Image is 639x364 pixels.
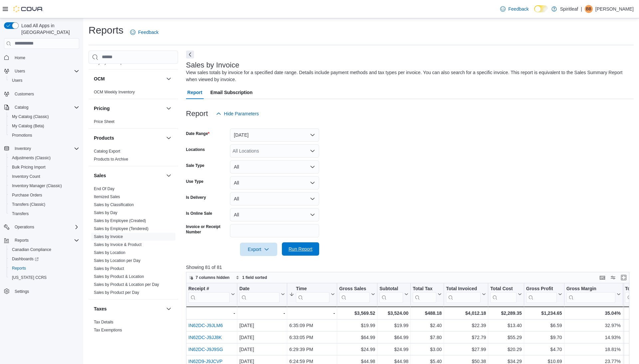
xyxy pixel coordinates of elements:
[9,113,52,121] a: My Catalog (Classic)
[12,123,44,129] span: My Catalog (Beta)
[94,90,135,94] a: OCM Weekly Inventory
[585,5,593,13] div: Bobby B
[186,110,208,118] h3: Report
[94,194,120,199] span: Itemized Sales
[413,309,442,317] div: $488.18
[566,345,620,353] div: 18.81%
[9,264,79,272] span: Reports
[12,236,79,244] span: Reports
[94,149,120,154] a: Catalog Export
[94,119,114,124] span: Price Sheet
[1,103,82,112] button: Catalog
[94,327,122,333] span: Tax Exemptions
[213,107,262,120] button: Hide Parameters
[94,105,163,112] button: Pricing
[94,282,159,287] span: Sales by Product & Location per Day
[7,181,82,190] button: Inventory Manager (Classic)
[12,223,79,231] span: Operations
[94,305,107,312] h3: Taxes
[12,103,79,111] span: Catalog
[94,194,120,199] a: Itemized Sales
[413,286,436,292] div: Total Tax
[490,309,522,317] div: $2,289.35
[339,333,375,341] div: $64.99
[12,288,32,296] a: Settings
[12,183,62,188] span: Inventory Manager (Classic)
[12,155,51,161] span: Adjustments (Classic)
[12,103,31,111] button: Catalog
[413,286,442,303] button: Total Tax
[239,309,285,317] div: -
[9,182,65,190] a: Inventory Manager (Classic)
[339,286,370,292] div: Gross Sales
[566,286,620,303] button: Gross Margin
[127,26,161,39] a: Feedback
[15,289,29,294] span: Settings
[9,131,35,139] a: Promotions
[566,321,620,329] div: 32.97%
[9,200,48,208] a: Transfers (Classic)
[12,223,37,231] button: Operations
[446,333,486,341] div: $72.79
[12,174,40,179] span: Inventory Count
[186,147,205,152] label: Locations
[94,250,125,255] span: Sales by Location
[4,50,79,313] nav: Complex example
[89,318,178,337] div: Taxes
[188,309,235,317] div: -
[289,345,335,353] div: 6:29:39 PM
[94,305,163,312] button: Taxes
[239,345,285,353] div: [DATE]
[94,319,113,325] span: Tax Details
[94,75,105,82] h3: OCM
[9,255,79,263] span: Dashboards
[7,121,82,131] button: My Catalog (Beta)
[188,286,230,292] div: Receipt #
[413,321,442,329] div: $2.40
[526,321,562,329] div: $6.59
[12,54,79,62] span: Home
[1,236,82,245] button: Reports
[9,182,79,190] span: Inventory Manager (Classic)
[12,275,47,280] span: [US_STATE] CCRS
[12,67,79,75] span: Users
[9,113,79,121] span: My Catalog (Classic)
[9,274,79,282] span: Washington CCRS
[239,286,285,303] button: Date
[12,90,79,98] span: Customers
[94,274,144,279] a: Sales by Product & Location
[9,154,79,162] span: Adjustments (Classic)
[187,86,202,99] span: Report
[1,53,82,62] button: Home
[186,131,210,136] label: Date Range
[7,264,82,273] button: Reports
[210,86,253,99] span: Email Subscription
[446,345,486,353] div: $27.99
[566,309,620,317] div: 35.04%
[186,274,232,282] button: 7 columns hidden
[526,286,557,303] div: Gross Profit
[165,104,173,112] button: Pricing
[1,144,82,153] button: Inventory
[15,68,25,74] span: Users
[12,133,32,138] span: Promotions
[89,24,123,37] h1: Reports
[239,286,280,303] div: Date
[9,200,79,208] span: Transfers (Classic)
[289,286,335,303] button: Time
[379,286,403,292] div: Subtotal
[94,172,106,179] h3: Sales
[94,282,159,287] a: Sales by Product & Location per Day
[165,134,173,142] button: Products
[296,286,329,292] div: Time
[12,90,37,98] a: Customers
[94,119,114,124] a: Price Sheet
[9,191,79,199] span: Purchase Orders
[15,224,34,230] span: Operations
[490,286,516,303] div: Total Cost
[526,309,562,317] div: $1,234.65
[12,256,39,262] span: Dashboards
[289,246,313,252] span: Run Report
[379,333,408,341] div: $64.99
[188,335,222,340] a: IN62DC-J9JJ8K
